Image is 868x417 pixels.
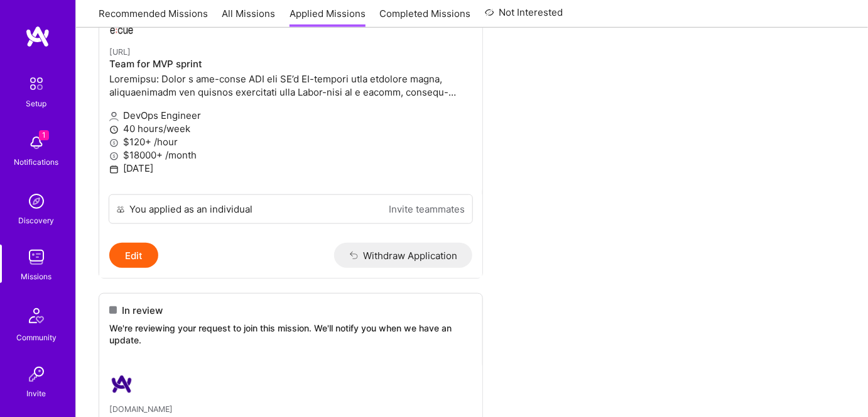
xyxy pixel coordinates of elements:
[27,387,46,400] div: Invite
[109,165,119,174] i: icon Calendar
[334,243,473,268] button: Withdraw Application
[14,155,59,169] div: Notifications
[24,130,49,155] img: bell
[109,58,472,70] h4: Team for MVP sprint
[290,7,366,28] a: Applied Missions
[109,162,472,175] p: [DATE]
[222,7,276,28] a: All Missions
[109,138,119,148] i: icon MoneyGray
[24,189,49,214] img: discovery
[99,7,208,28] a: Recommended Missions
[109,135,472,148] p: $120+ /hour
[109,243,158,268] button: Edit
[109,109,472,122] p: DevOps Engineer
[109,72,472,99] p: Loremipsu: Dolor s ame-conse ADI eli SE’d EI-tempori utla etdolore magna, aliquaenimadm ven quisn...
[109,122,472,135] p: 40 hours/week
[99,4,482,194] a: Ecue.ai company logo[URL]Team for MVP sprintLoremipsu: Dolor s ame-conse ADI eli SE’d EI-tempori ...
[109,148,472,162] p: $18000+ /month
[16,331,57,344] div: Community
[109,404,173,414] small: [DOMAIN_NAME]
[122,304,163,317] span: In review
[21,270,52,283] div: Missions
[389,203,465,216] a: Invite teammates
[23,70,50,97] img: setup
[24,245,49,270] img: teamwork
[109,152,119,161] i: icon MoneyGray
[109,47,131,57] small: [URL]
[109,372,134,397] img: A.Team company logo
[109,112,119,121] i: icon Applicant
[26,97,47,110] div: Setup
[24,362,49,387] img: Invite
[485,5,563,28] a: Not Interested
[129,203,252,216] div: You applied as an individual
[25,25,50,48] img: logo
[39,130,49,140] span: 1
[109,322,472,347] p: We're reviewing your request to join this mission. We'll notify you when we have an update.
[21,301,52,331] img: Community
[380,7,471,28] a: Completed Missions
[19,214,55,227] div: Discovery
[109,125,119,135] i: icon Clock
